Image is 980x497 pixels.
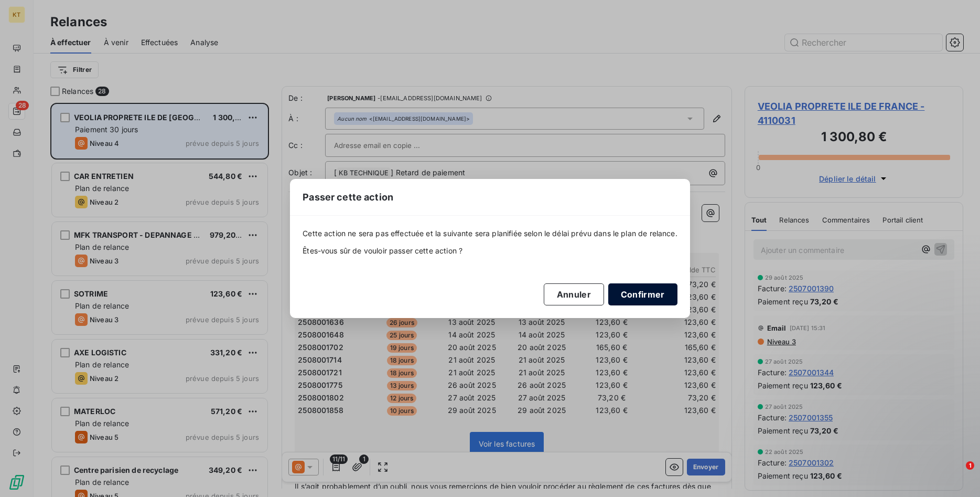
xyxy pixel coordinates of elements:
[770,395,980,469] iframe: Intercom notifications message
[608,283,677,305] button: Confirmer
[966,461,974,470] span: 1
[544,283,604,305] button: Annuler
[303,246,677,256] span: Êtes-vous sûr de vouloir passer cette action ?
[303,190,393,204] span: Passer cette action
[303,228,677,239] span: Cette action ne sera pas effectuée et la suivante sera planifiée selon le délai prévu dans le pla...
[944,461,970,487] iframe: Intercom live chat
